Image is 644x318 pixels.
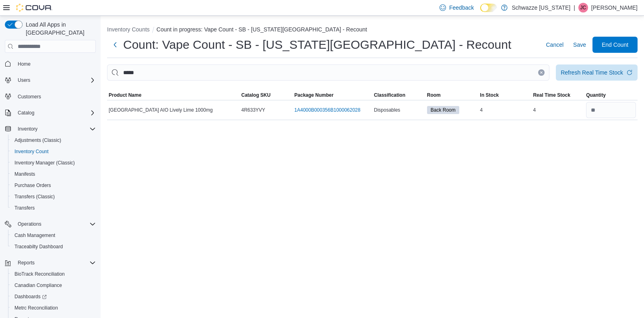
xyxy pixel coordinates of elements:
button: Operations [2,218,99,230]
span: Metrc Reconciliation [11,303,96,313]
span: Canadian Compliance [11,281,96,290]
a: BioTrack Reconciliation [11,269,68,279]
button: Real Time Stock [531,90,584,100]
span: Manifests [14,171,35,177]
a: Metrc Reconciliation [11,303,61,313]
span: BioTrack Reconciliation [14,271,65,277]
button: Home [2,58,99,69]
a: Dashboards [11,292,50,301]
div: Justin Cleer [578,3,588,12]
span: Inventory [18,126,37,132]
span: Dashboards [14,293,47,300]
button: Transfers (Classic) [8,191,99,202]
button: Reports [2,257,99,268]
a: Cash Management [11,231,58,240]
button: Cancel [543,37,567,53]
button: Reports [14,258,38,268]
button: Save [570,37,589,53]
button: Inventory [14,124,41,134]
a: Adjustments (Classic) [11,135,64,145]
span: Catalog [18,110,34,116]
button: Inventory [2,123,99,135]
span: Users [14,75,96,85]
span: Inventory Manager (Classic) [11,158,96,168]
a: Inventory Count [11,147,52,156]
button: Refresh Real Time Stock [556,64,638,81]
span: Traceabilty Dashboard [14,243,63,250]
span: Transfers (Classic) [14,193,55,200]
a: Dashboards [8,291,99,302]
span: Reports [14,258,96,268]
button: Transfers [8,202,99,214]
a: Transfers (Classic) [11,192,58,202]
button: Manifests [8,168,99,180]
span: End Count [602,41,628,49]
a: Canadian Compliance [11,281,65,290]
a: Transfers [11,203,38,213]
span: Manifests [11,169,96,179]
nav: An example of EuiBreadcrumbs [107,25,638,35]
button: Adjustments (Classic) [8,135,99,146]
a: Customers [14,92,44,102]
button: Customers [2,91,99,102]
span: Adjustments (Classic) [14,137,61,143]
span: Package Number [294,92,333,98]
button: Count in progress: Vape Count - SB - [US_STATE][GEOGRAPHIC_DATA] - Recount [157,26,367,33]
button: Product Name [107,90,240,100]
span: Customers [14,91,96,102]
p: [PERSON_NAME] [591,3,638,12]
span: Catalog SKU [242,92,271,98]
span: Transfers (Classic) [11,192,96,202]
input: Dark Mode [480,4,497,12]
span: Back Room [431,106,456,114]
span: Inventory Count [14,148,49,155]
span: Dark Mode [480,12,481,12]
span: Cash Management [14,232,55,239]
span: Home [18,61,31,67]
span: Purchase Orders [14,182,51,189]
span: Disposables [374,107,400,113]
button: Canadian Compliance [8,280,99,291]
span: Feedback [449,4,474,12]
input: This is a search bar. After typing your query, hit enter to filter the results lower in the page. [107,64,549,81]
button: BioTrack Reconciliation [8,268,99,280]
h1: Count: Vape Count - SB - [US_STATE][GEOGRAPHIC_DATA] - Recount [123,37,511,53]
span: Transfers [14,205,35,211]
a: Traceabilty Dashboard [11,242,66,251]
a: Purchase Orders [11,181,54,190]
span: Operations [14,219,96,229]
button: Catalog [2,107,99,118]
p: | [574,3,575,12]
span: Cash Management [11,231,96,240]
span: Cancel [546,41,563,49]
button: Purchase Orders [8,180,99,191]
span: Inventory [14,124,96,134]
a: 1A4000B000356B1000062028 [294,107,360,113]
div: Refresh Real Time Stock [561,69,623,77]
span: Metrc Reconciliation [14,305,58,311]
button: Quantity [584,90,638,100]
a: Manifests [11,169,38,179]
button: Catalog SKU [240,90,293,100]
a: Inventory Manager (Classic) [11,158,78,168]
span: [GEOGRAPHIC_DATA] AIO Lively Lime 1000mg [109,107,213,113]
span: Purchase Orders [11,181,96,190]
span: Operations [18,221,41,227]
span: Reports [18,260,35,266]
img: Cova [16,4,52,12]
span: Catalog [14,108,96,118]
button: Metrc Reconciliation [8,302,99,314]
button: Package Number [293,90,372,100]
span: Quantity [586,92,606,98]
span: Dashboards [11,292,96,301]
button: Users [14,75,33,85]
button: Operations [14,219,45,229]
button: Next [107,37,123,53]
span: Traceabilty Dashboard [11,242,96,251]
span: Product Name [109,92,141,98]
button: Classification [372,90,425,100]
span: 4R633YVY [242,107,265,113]
span: Home [14,58,96,69]
span: Room [427,92,441,98]
span: Save [573,41,586,49]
